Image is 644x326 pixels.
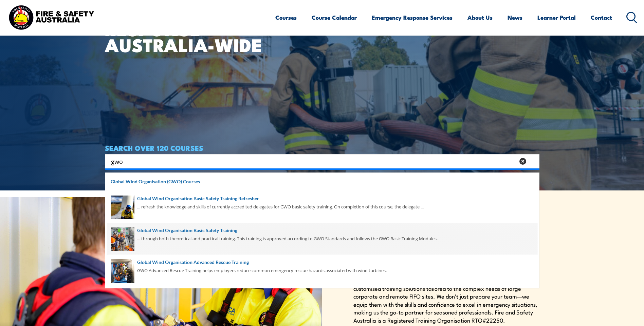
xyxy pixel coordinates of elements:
[111,259,534,266] a: Global Wind Organisation Advanced Rescue Training
[105,144,539,151] h4: SEARCH OVER 120 COURSES
[111,156,515,166] input: Search input
[111,227,534,234] a: Global Wind Organisation Basic Safety Training
[591,8,612,26] a: Contact
[312,8,357,26] a: Course Calendar
[353,261,539,324] p: We are recognised for our expertise in safety training and emergency response, serving Australia’...
[537,8,576,26] a: Learner Portal
[111,178,534,185] a: Global Wind Organisation (GWO) Courses
[372,8,453,26] a: Emergency Response Services
[528,157,537,166] button: Search magnifier button
[112,157,516,166] form: Search form
[467,8,493,26] a: About Us
[275,8,297,26] a: Courses
[508,8,522,26] a: News
[111,195,534,202] a: Global Wind Organisation Basic Safety Training Refresher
